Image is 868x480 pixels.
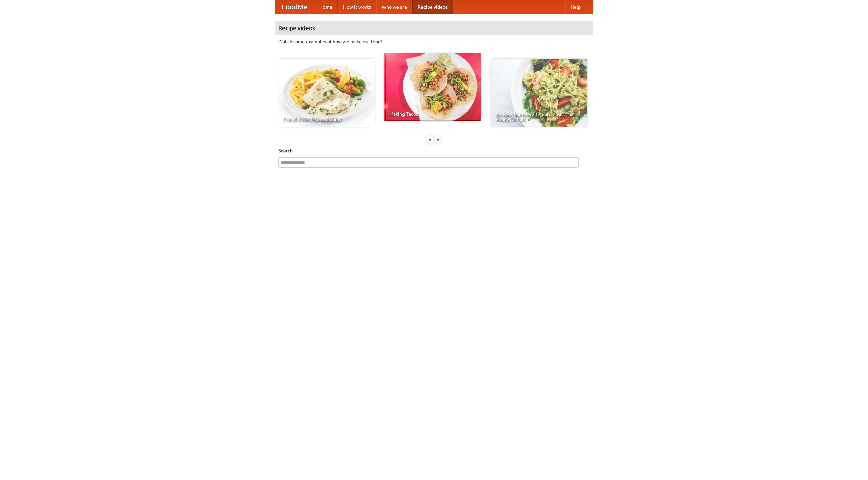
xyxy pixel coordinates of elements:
[389,112,476,116] span: Making Tacos
[278,38,590,45] p: Watch some examples of how we make our food!
[338,0,376,14] a: How it works
[565,0,586,14] a: Help
[491,59,587,127] a: An Easy, Summery Tomato Pasta That's Ready for Fall
[314,0,338,14] a: Home
[376,0,412,14] a: Who we are
[275,0,314,14] a: FoodMe
[412,0,453,14] a: Recipe videos
[384,53,481,121] a: Making Tacos
[278,147,590,154] h5: Search
[427,135,433,144] div: «
[496,112,583,122] span: An Easy, Summery Tomato Pasta That's Ready for Fall
[435,135,441,144] div: »
[278,59,375,127] a: French Fries Fish and Chips
[275,21,593,35] h4: Recipe videos
[283,117,370,122] span: French Fries Fish and Chips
